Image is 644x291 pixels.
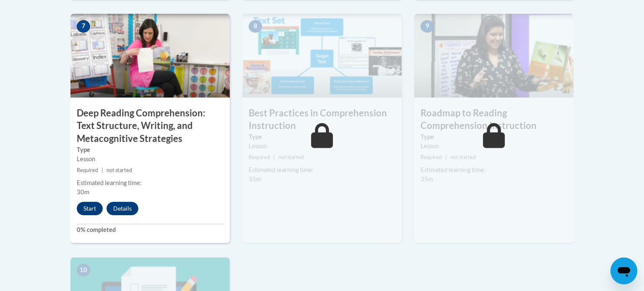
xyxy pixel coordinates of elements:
[242,14,402,98] img: Course Image
[101,167,103,173] span: |
[421,154,442,160] span: Required
[249,142,395,151] div: Lesson
[70,14,230,98] img: Course Image
[421,165,567,175] div: Estimated learning time:
[106,167,132,173] span: not started
[77,188,89,196] span: 30m
[77,155,223,164] div: Lesson
[77,264,90,276] span: 10
[414,107,574,133] h3: Roadmap to Reading Comprehension Instruction
[278,154,304,160] span: not started
[421,175,433,183] span: 35m
[70,107,230,145] h3: Deep Reading Comprehension: Text Structure, Writing, and Metacognitive Strategies
[414,14,574,98] img: Course Image
[77,178,223,188] div: Estimated learning time:
[249,175,261,183] span: 35m
[445,154,447,160] span: |
[249,165,395,175] div: Estimated learning time:
[242,107,402,133] h3: Best Practices in Comprehension Instruction
[421,142,567,151] div: Lesson
[77,202,103,215] button: Start
[421,20,434,33] span: 9
[77,167,98,173] span: Required
[106,202,138,215] button: Details
[77,145,223,155] label: Type
[249,154,270,160] span: Required
[450,154,476,160] span: not started
[249,132,395,142] label: Type
[421,132,567,142] label: Type
[249,20,262,33] span: 8
[77,225,223,234] label: 0% completed
[77,20,90,33] span: 7
[273,154,275,160] span: |
[610,258,637,284] iframe: Button to launch messaging window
